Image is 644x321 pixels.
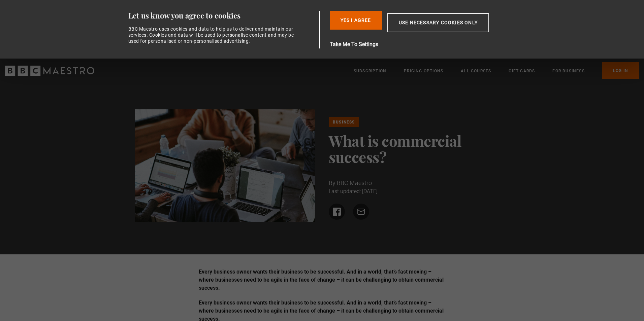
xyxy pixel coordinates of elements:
[354,68,386,74] a: Subscription
[329,188,378,194] time: Last updated: [DATE]
[330,11,382,30] button: Yes I Agree
[128,26,298,44] div: BBC Maestro uses cookies and data to help us to deliver and maintain our services. Cookies and da...
[329,133,510,165] h1: What is commercial success?
[330,40,521,48] button: Take Me To Settings
[135,109,316,222] img: people work together
[5,66,94,76] svg: BBC Maestro
[509,68,535,74] a: Gift Cards
[602,62,639,79] a: Log In
[329,179,335,186] span: By
[329,117,359,127] a: Business
[404,68,443,74] a: Pricing Options
[337,179,372,186] span: BBC Maestro
[387,13,489,32] button: Use necessary cookies only
[461,68,491,74] a: All Courses
[354,62,639,79] nav: Primary
[128,11,317,21] div: Let us know you agree to cookies
[552,68,584,74] a: For business
[199,269,444,291] strong: Every business owner wants their business to be successful. And in a world, that’s fast moving – ...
